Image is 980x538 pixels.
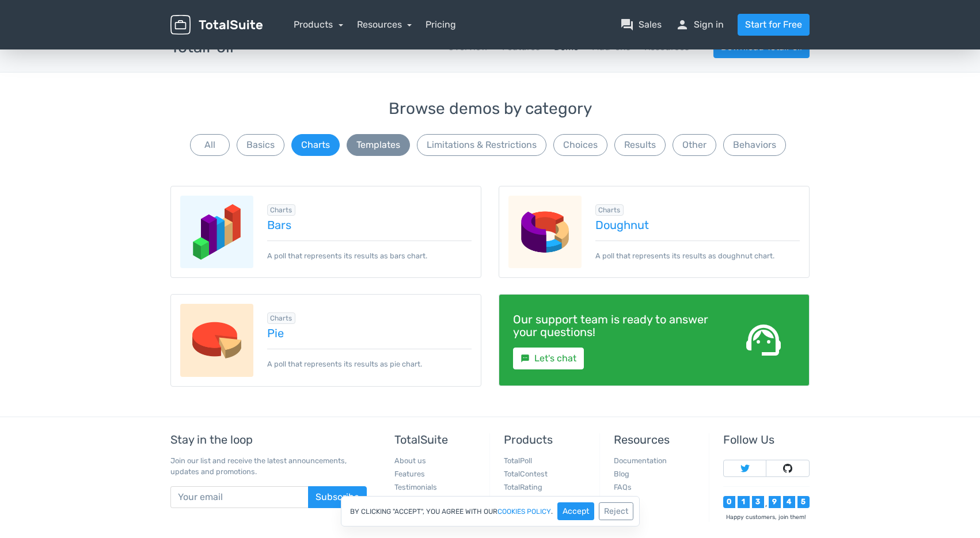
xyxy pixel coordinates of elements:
h3: Browse demos by category [170,100,810,118]
button: Limitations & Restrictions [417,134,546,156]
span: person [675,18,689,32]
span: Browse all in Charts [595,204,624,216]
button: Accept [557,502,594,520]
p: A poll that represents its results as doughnut chart. [595,241,800,261]
img: Follow TotalSuite on Github [783,464,792,473]
a: TotalRating [504,483,542,491]
button: Charts [291,134,340,156]
span: support_agent [743,319,784,361]
a: TotalContest [504,470,548,478]
a: FAQs [614,483,632,491]
a: Resources [357,19,412,30]
small: sms [521,354,530,363]
input: Your email [170,486,309,508]
a: Features [394,470,425,478]
p: A poll that represents its results as pie chart. [267,349,472,369]
span: question_answer [620,18,634,32]
a: question_answerSales [620,18,662,32]
h5: TotalSuite [394,433,481,446]
p: Join our list and receive the latest announcements, updates and promotions. [170,455,367,477]
h5: Products [504,433,590,446]
a: Products [294,19,343,30]
a: Pricing [426,18,456,32]
a: personSign in [675,18,724,32]
button: Choices [553,134,607,156]
span: Browse all in Charts [267,312,296,324]
a: Documentation [614,456,667,465]
a: Testimonials [394,483,437,491]
button: Basics [237,134,284,156]
a: Doughnut [595,219,800,231]
img: charts-doughnut.png.webp [508,196,582,269]
a: cookies policy [497,508,551,515]
a: About us [394,456,426,465]
button: All [190,134,230,156]
a: smsLet's chat [513,348,584,369]
button: Results [614,134,666,156]
button: Other [673,134,716,156]
div: By clicking "Accept", you agree with our . [341,496,640,526]
h5: Resources [614,433,700,446]
img: Follow TotalSuite on Twitter [740,464,750,473]
h5: Stay in the loop [170,433,367,446]
button: Reject [599,502,633,520]
a: Start for Free [738,14,810,36]
a: TotalPoll [504,456,532,465]
button: Subscribe [308,486,367,508]
img: TotalSuite for WordPress [170,15,263,35]
button: Behaviors [723,134,786,156]
a: Bars [267,219,472,231]
h3: TotalPoll [170,39,234,56]
img: charts-pie.png.webp [180,304,253,377]
p: A poll that represents its results as bars chart. [267,241,472,261]
a: Blog [614,470,629,478]
h5: Follow Us [723,433,810,446]
button: Templates [347,134,410,156]
h4: Our support team is ready to answer your questions! [513,313,713,338]
img: charts-bars.png.webp [180,196,253,269]
span: Browse all in Charts [267,204,296,216]
a: Pie [267,327,472,339]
